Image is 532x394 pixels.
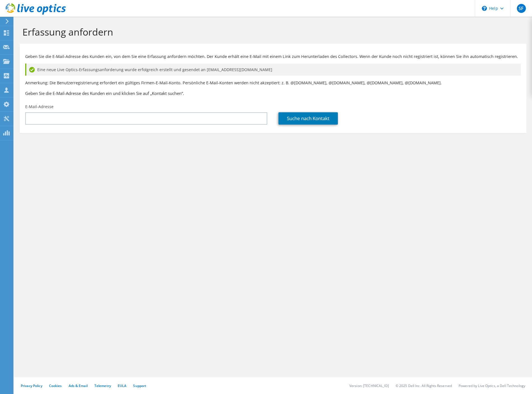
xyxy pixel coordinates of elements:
[133,383,146,388] a: Support
[22,26,521,38] h1: Erfassung anfordern
[25,104,54,109] label: E-Mail-Adresse
[69,383,88,388] a: Ads & Email
[459,383,525,388] li: Powered by Live Optics, a Dell Technology
[517,4,526,13] span: SF
[25,80,521,86] p: Anmerkung: Die Benutzerregistrierung erfordert ein gültiges Firmen-E-Mail-Konto. Persönliche E-Ma...
[349,383,389,388] li: Version: [TECHNICAL_ID]
[118,383,126,388] a: EULA
[25,53,521,60] p: Geben Sie die E-Mail-Adresse des Kunden ein, von dem Sie eine Erfassung anfordern möchten. Der Ku...
[21,383,42,388] a: Privacy Policy
[37,67,272,73] span: Eine neue Live Optics-Erfassungsanforderung wurde erfolgreich erstellt und gesendet an [EMAIL_ADD...
[49,383,62,388] a: Cookies
[278,112,338,125] a: Suche nach Kontakt
[25,90,521,96] h3: Geben Sie die E-Mail-Adresse des Kunden ein und klicken Sie auf „Kontakt suchen“.
[482,6,487,11] svg: \n
[94,383,111,388] a: Telemetry
[396,383,452,388] li: © 2025 Dell Inc. All Rights Reserved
